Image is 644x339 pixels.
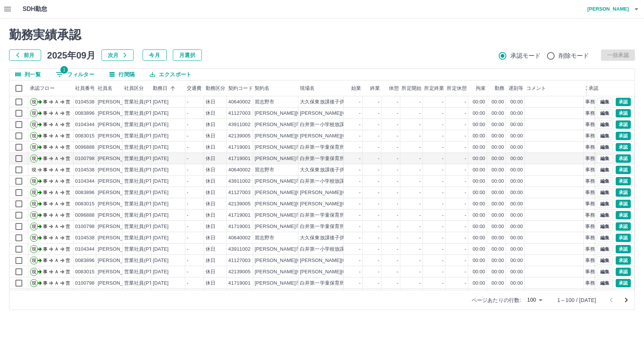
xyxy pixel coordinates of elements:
[32,179,36,184] text: 現
[98,189,139,196] div: [PERSON_NAME]
[124,189,164,196] div: 営業社員(PT契約)
[597,154,613,163] button: 編集
[510,99,523,106] div: 00:00
[585,155,625,162] div: 事務担当者承認待
[442,189,444,196] div: -
[206,110,215,117] div: 休日
[98,155,139,162] div: [PERSON_NAME]
[359,189,361,196] div: -
[584,80,629,96] div: ステータス
[228,178,251,185] div: 43911002
[420,189,421,196] div: -
[9,69,47,80] button: 列選択
[75,166,95,174] div: 0104538
[43,179,48,184] text: 事
[506,80,525,96] div: 遅刻等
[206,121,215,128] div: 休日
[378,155,380,162] div: -
[300,80,315,96] div: 現場名
[473,99,485,106] div: 00:00
[509,80,523,96] div: 遅刻等
[616,143,631,151] button: 承認
[442,155,444,162] div: -
[253,80,298,96] div: 契約名
[442,133,444,140] div: -
[54,133,59,139] text: Ａ
[43,156,48,161] text: 事
[487,80,506,96] div: 勤務
[153,189,169,196] div: [DATE]
[597,256,613,265] button: 編集
[589,80,598,96] div: 承認
[75,99,95,106] div: 0104538
[187,178,188,185] div: -
[153,155,169,162] div: [DATE]
[585,189,625,196] div: 事務担当者承認待
[616,211,631,219] button: 承認
[187,121,188,128] div: -
[465,121,466,128] div: -
[397,133,398,140] div: -
[468,80,487,96] div: 拘束
[255,155,301,162] div: [PERSON_NAME]市
[66,156,70,161] text: 営
[585,133,625,140] div: 事務担当者承認待
[43,122,48,127] text: 事
[66,179,70,184] text: 営
[597,166,613,174] button: 編集
[50,69,100,80] button: フィルター表示
[32,190,36,195] text: 現
[397,121,398,128] div: -
[43,99,48,105] text: 事
[559,51,589,60] span: 削除モード
[510,189,523,196] div: 00:00
[228,121,251,128] div: 43911002
[597,177,613,185] button: 編集
[616,222,631,231] button: 承認
[228,110,251,117] div: 41127003
[228,189,251,196] div: 41127003
[397,155,398,162] div: -
[43,167,48,173] text: 事
[616,132,631,140] button: 承認
[597,98,613,106] button: 編集
[206,144,215,151] div: 休日
[370,80,380,96] div: 終業
[98,80,112,96] div: 社員名
[359,121,361,128] div: -
[98,110,139,117] div: [PERSON_NAME]
[510,110,523,117] div: 00:00
[255,121,301,128] div: [PERSON_NAME]市
[492,144,504,151] div: 00:00
[420,110,421,117] div: -
[187,133,188,140] div: -
[510,51,541,60] span: 承認モード
[492,178,504,185] div: 00:00
[66,111,70,116] text: 営
[187,144,188,151] div: -
[98,121,139,128] div: [PERSON_NAME]
[228,144,251,151] div: 41719001
[206,189,215,196] div: 休日
[43,111,48,116] text: 事
[98,99,139,106] div: [PERSON_NAME]
[187,110,188,117] div: -
[446,80,468,96] div: 所定休憩
[168,83,178,94] button: ソート
[74,80,96,96] div: 社員番号
[473,133,485,140] div: 00:00
[378,110,380,117] div: -
[616,200,631,208] button: 承認
[401,80,421,96] div: 所定開始
[123,80,151,96] div: 社員区分
[255,144,301,151] div: [PERSON_NAME]市
[75,133,95,140] div: 0083015
[397,99,398,106] div: -
[492,166,504,174] div: 00:00
[359,155,361,162] div: -
[363,80,381,96] div: 終業
[228,133,251,140] div: 42139005
[492,133,504,140] div: 00:00
[173,49,202,61] button: 月選択
[389,80,399,96] div: 休憩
